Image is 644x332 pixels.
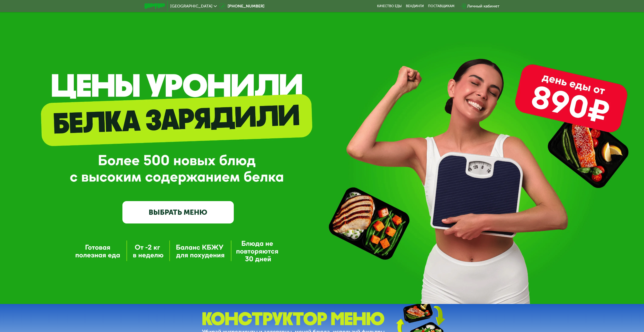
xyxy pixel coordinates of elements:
[428,4,454,8] div: поставщикам
[122,201,234,223] a: ВЫБРАТЬ МЕНЮ
[219,3,264,9] a: [PHONE_NUMBER]
[406,4,424,8] a: Вендинги
[467,3,499,9] div: Личный кабинет
[170,4,212,8] span: [GEOGRAPHIC_DATA]
[377,4,402,8] a: Качество еды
